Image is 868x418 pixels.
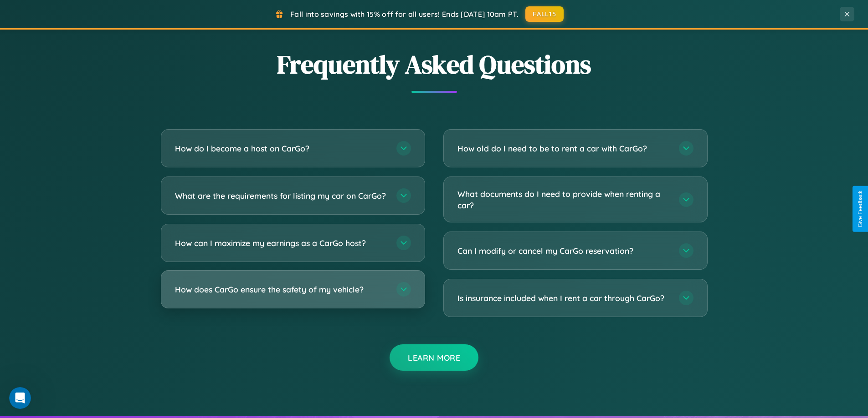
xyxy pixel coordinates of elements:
[457,143,670,154] h3: How old do I need to be to rent a car with CarGo?
[175,143,387,154] h3: How do I become a host on CarGo?
[390,344,478,371] button: Learn More
[175,237,387,249] h3: How can I maximize my earnings as a CarGo host?
[457,245,670,257] h3: Can I modify or cancel my CarGo reservation?
[290,10,519,19] span: Fall into savings with 15% off for all users! Ends [DATE] 10am PT.
[457,292,670,304] h3: Is insurance included when I rent a car through CarGo?
[175,284,387,295] h3: How does CarGo ensure the safety of my vehicle?
[457,188,670,211] h3: What documents do I need to provide when renting a car?
[9,387,31,409] iframe: Intercom live chat
[525,6,564,22] button: FALL15
[857,191,863,227] div: Give Feedback
[161,47,708,82] h2: Frequently Asked Questions
[175,190,387,201] h3: What are the requirements for listing my car on CarGo?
